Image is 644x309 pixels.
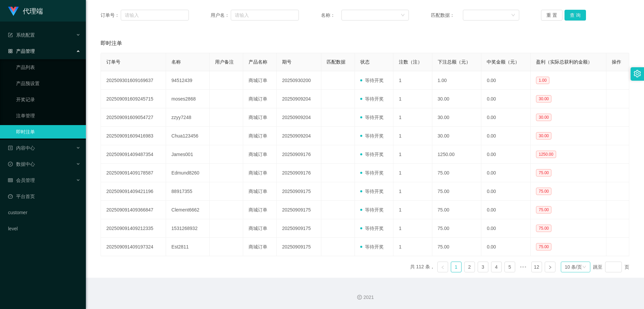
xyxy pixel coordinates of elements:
[8,145,35,151] span: 内容中心
[277,219,321,238] td: 20250909175
[8,48,35,54] span: 产品管理
[166,201,210,219] td: Clement6662
[8,178,13,183] i: 图标: table
[16,61,80,74] a: 产品列表
[432,71,482,90] td: 1.00
[166,182,210,201] td: 88917355
[277,71,321,90] td: 20250930200
[101,39,122,47] span: 即时注单
[23,0,43,22] h1: 代理端
[565,10,586,21] button: 查 询
[166,164,210,182] td: Edmund8260
[481,108,531,127] td: 0.00
[464,262,475,272] li: 2
[243,145,277,164] td: 商城订单
[536,188,551,195] span: 75.00
[478,262,488,272] a: 3
[518,262,529,272] li: 向后 5 页
[505,262,515,272] a: 5
[249,59,267,65] span: 产品名称
[321,12,341,19] span: 名称：
[487,59,520,65] span: 中奖金额（元）
[432,164,482,182] td: 75.00
[481,90,531,108] td: 0.00
[277,201,321,219] td: 20250909175
[16,77,80,90] a: 产品预设置
[277,238,321,256] td: 20250909175
[481,182,531,201] td: 0.00
[101,219,166,238] td: 202509091409212335
[8,146,13,150] i: 图标: profile
[432,145,482,164] td: 1250.00
[431,12,463,19] span: 匹配数据：
[536,59,592,65] span: 盈利（实际总获利的金额）
[166,108,210,127] td: zzyy7248
[101,108,166,127] td: 202509091609054727
[441,265,445,269] i: 图标: left
[491,262,502,272] li: 4
[536,114,551,121] span: 30.00
[215,59,234,65] span: 用户备注
[101,145,166,164] td: 202509091409487354
[231,10,299,21] input: 请输入
[277,90,321,108] td: 20250909204
[360,59,370,65] span: 状态
[282,59,291,65] span: 期号
[432,219,482,238] td: 75.00
[491,262,501,272] a: 4
[593,262,629,272] div: 跳至 页
[438,59,471,65] span: 下注总额（元）
[8,206,80,219] a: customer
[481,127,531,145] td: 0.00
[8,162,13,166] i: 图标: check-circle-o
[360,170,384,176] span: 等待开奖
[481,201,531,219] td: 0.00
[101,12,121,19] span: 订单号：
[166,145,210,164] td: James001
[16,109,80,122] a: 注单管理
[8,7,19,16] img: logo.9652507e.png
[536,243,551,250] span: 75.00
[536,225,551,232] span: 75.00
[536,206,551,214] span: 75.00
[277,127,321,145] td: 20250909204
[243,182,277,201] td: 商城订单
[393,127,432,145] td: 1
[518,262,529,272] span: •••
[536,169,551,177] span: 75.00
[536,132,551,140] span: 30.00
[101,201,166,219] td: 202509091409366847
[357,295,362,300] i: 图标: copyright
[432,127,482,145] td: 30.00
[511,13,515,18] i: 图标: down
[166,238,210,256] td: Est2811
[101,127,166,145] td: 202509091609416983
[634,70,641,77] i: 图标: setting
[432,182,482,201] td: 75.00
[432,238,482,256] td: 75.00
[360,244,384,249] span: 等待开奖
[8,32,35,38] span: 系统配置
[8,33,13,37] i: 图标: form
[481,145,531,164] td: 0.00
[536,95,551,103] span: 30.00
[432,108,482,127] td: 30.00
[360,78,384,83] span: 等待开奖
[243,71,277,90] td: 商城订单
[243,90,277,108] td: 商城订单
[393,182,432,201] td: 1
[451,262,461,272] a: 1
[612,59,621,65] span: 操作
[432,90,482,108] td: 30.00
[393,238,432,256] td: 1
[536,151,556,158] span: 1250.00
[465,262,475,272] a: 2
[481,71,531,90] td: 0.00
[166,71,210,90] td: 94512439
[101,182,166,201] td: 202509091409421196
[8,161,35,167] span: 数据中心
[532,262,542,272] a: 12
[211,12,231,19] span: 用户名：
[582,265,586,270] i: 图标: down
[243,108,277,127] td: 商城订单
